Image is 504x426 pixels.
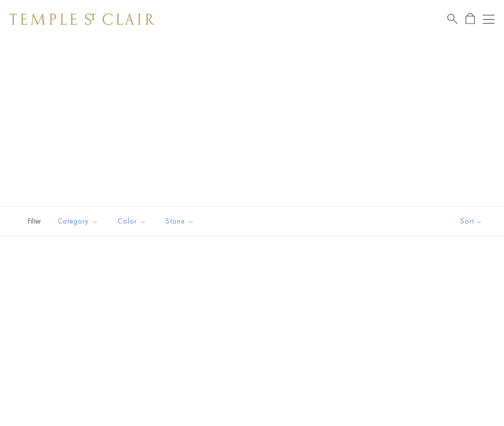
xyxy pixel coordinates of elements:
[483,13,494,25] button: Open navigation
[10,13,155,25] img: Temple St. Clair
[158,211,202,232] button: Stone
[50,211,106,232] button: Category
[53,215,106,227] span: Category
[439,207,504,236] button: Show sort by
[113,215,154,227] span: Color
[161,215,202,227] span: Stone
[110,211,154,232] button: Color
[447,13,457,25] a: Search
[466,13,475,25] a: Open Shopping Bag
